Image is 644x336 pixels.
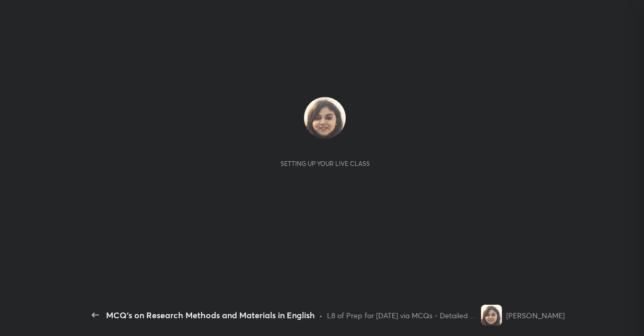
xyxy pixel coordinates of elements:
[106,309,315,321] div: MCQ's on Research Methods and Materials in English
[327,310,477,321] div: L8 of Prep for [DATE] via MCQs - Detailed Coverage of Concepts Via Questions
[280,160,370,167] div: Setting up your live class
[319,310,323,321] div: •
[506,310,565,321] div: [PERSON_NAME]
[304,97,346,139] img: a7ac6fe6eda44e07ab3709a94de7a6bd.jpg
[481,305,502,326] img: a7ac6fe6eda44e07ab3709a94de7a6bd.jpg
